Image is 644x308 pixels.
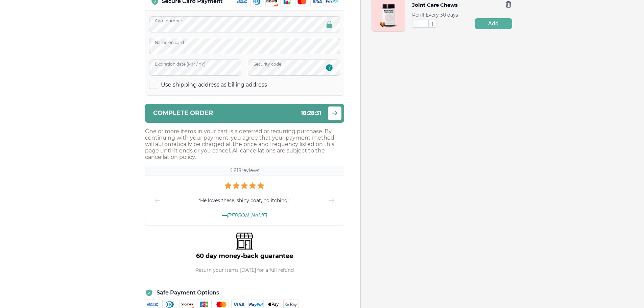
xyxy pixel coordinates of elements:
[195,267,294,273] p: Return your items [DATE] for a full refund
[145,104,344,123] button: Complete order18:28:31
[475,18,512,29] button: Add
[412,12,458,18] span: Refill Every 30 days
[412,1,458,9] button: Joint Care Chews
[328,175,336,226] button: next-slide
[161,81,267,89] label: Use shipping address as billing address
[153,175,162,226] button: prev-slide
[198,197,290,204] span: “ He loves these, shiny coat, no itching. ”
[222,212,267,218] span: — [PERSON_NAME]
[230,167,259,174] p: 4,818 reviews
[153,110,213,116] span: Complete order
[301,110,321,116] span: 18 : 28 : 31
[145,128,344,160] p: One or more items in your cart is a deferred or recurring purchase. By continuing with your payme...
[157,289,219,296] h4: Safe Payment Options
[196,252,293,260] h1: 60 day money-back guarantee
